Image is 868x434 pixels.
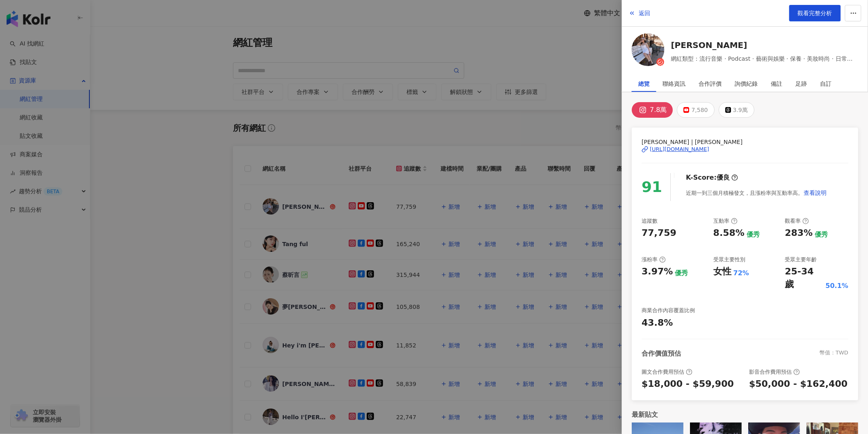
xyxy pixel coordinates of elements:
div: 互動率 [713,217,738,225]
div: 優秀 [747,230,760,239]
span: 查看說明 [804,190,827,196]
div: 自訂 [820,75,832,92]
div: 聯絡資訊 [663,75,686,92]
div: 8.58% [713,227,745,240]
div: 283% [785,227,813,240]
button: 返回 [628,5,651,21]
div: 圖文合作費用預估 [642,368,692,376]
div: 43.8% [642,317,673,329]
div: $50,000 - $162,400 [749,378,847,391]
div: 最新貼文 [632,410,858,419]
div: 72% [733,269,749,278]
div: 漲粉率 [642,256,666,263]
div: $18,000 - $59,900 [642,378,734,391]
div: 幣值：TWD [820,349,848,358]
div: 總覽 [638,75,650,92]
div: 受眾主要年齡 [785,256,817,263]
span: [PERSON_NAME] | [PERSON_NAME] [642,137,848,146]
button: 3.9萬 [719,102,754,118]
span: 網紅類型：流行音樂 · Podcast · 藝術與娛樂 · 保養 · 美妝時尚 · 日常話題 · 教育與學習 · 美食 · 命理占卜 · 穿搭 [671,54,858,63]
div: 商業合作內容覆蓋比例 [642,307,695,314]
div: 7,580 [691,104,708,116]
a: KOL Avatar [632,33,665,69]
div: 影音合作費用預估 [749,368,800,376]
span: 返回 [639,10,650,16]
div: 足跡 [796,75,807,92]
div: 追蹤數 [642,217,658,225]
div: 3.97% [642,265,673,278]
a: 觀看完整分析 [789,5,841,21]
span: 觀看完整分析 [798,10,832,16]
div: 優秀 [675,269,688,278]
button: 7,580 [677,102,714,118]
div: 優秀 [815,230,828,239]
div: 91 [642,176,662,199]
button: 查看說明 [803,185,827,201]
div: 備註 [771,75,783,92]
img: KOL Avatar [632,33,665,66]
div: [URL][DOMAIN_NAME] [650,146,709,153]
div: 25-34 歲 [785,265,823,291]
div: 合作評價 [699,75,722,92]
a: [URL][DOMAIN_NAME] [642,146,848,153]
div: 50.1% [825,281,848,290]
button: 7.8萬 [632,102,673,118]
div: 女性 [713,265,731,278]
a: [PERSON_NAME] [671,39,858,51]
div: 觀看率 [785,217,809,225]
div: 7.8萬 [650,104,667,116]
div: 詢價紀錄 [735,75,758,92]
div: 合作價值預估 [642,349,681,358]
div: 77,759 [642,227,676,240]
div: 優良 [717,173,730,182]
div: 受眾主要性別 [713,256,745,263]
div: K-Score : [686,173,738,182]
div: 近期一到三個月積極發文，且漲粉率與互動率高。 [686,185,827,201]
div: 3.9萬 [733,104,748,116]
